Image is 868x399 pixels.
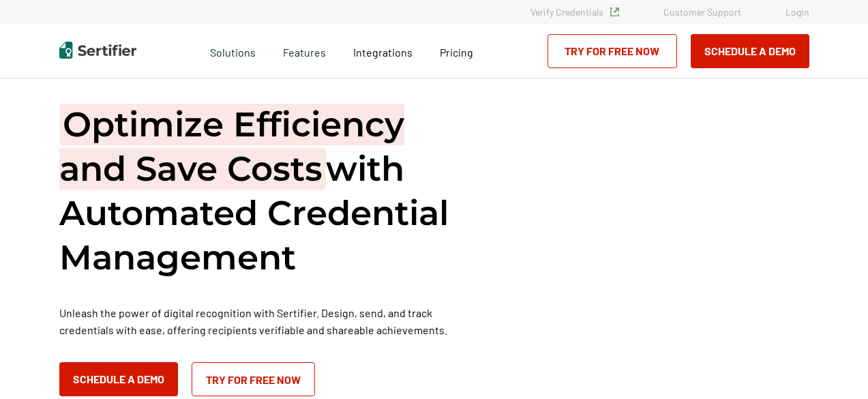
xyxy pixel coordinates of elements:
[663,6,741,18] a: Customer Support
[440,46,473,59] span: Pricing
[530,6,619,18] a: Verify Credentials
[283,42,326,59] span: Features
[785,6,809,18] a: Login
[192,362,315,396] a: Try for Free Now
[59,42,136,59] img: Sertifier | Digital Credentialing Platform
[353,42,413,59] a: Integrations
[610,8,619,16] img: Verified
[548,34,677,68] a: Try for Free Now
[59,104,404,190] span: Optimize Efficiency and Save Costs
[59,102,468,280] h1: with Automated Credential Management
[440,42,473,59] a: Pricing
[353,46,413,59] span: Integrations
[59,304,468,338] p: Unleash the power of digital recognition with Sertifier. Design, send, and track credentials with...
[210,42,256,59] span: Solutions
